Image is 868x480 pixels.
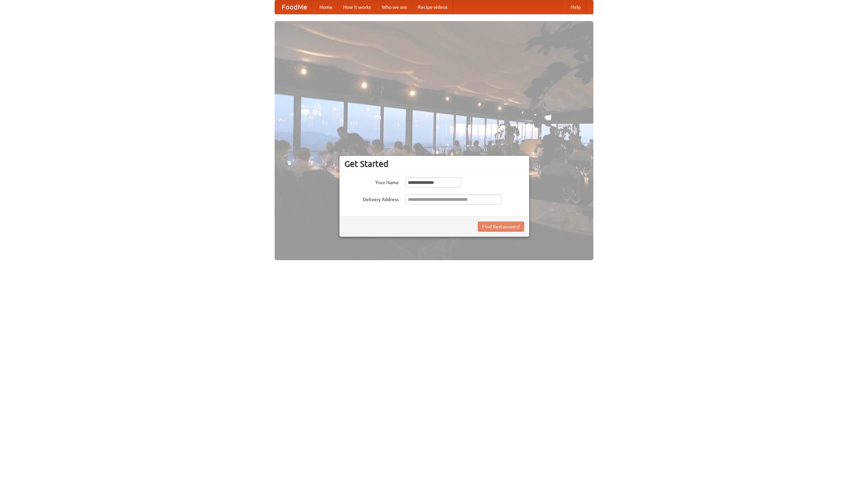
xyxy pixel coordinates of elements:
a: How it works [338,0,376,14]
label: Your Name [344,177,399,186]
a: Help [565,0,586,14]
a: FoodMe [275,0,314,14]
h3: Get Started [344,159,524,169]
a: Recipe videos [412,0,453,14]
a: Home [314,0,338,14]
button: Find Restaurants! [478,222,524,232]
a: Who we are [376,0,412,14]
label: Delivery Address [344,194,399,203]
